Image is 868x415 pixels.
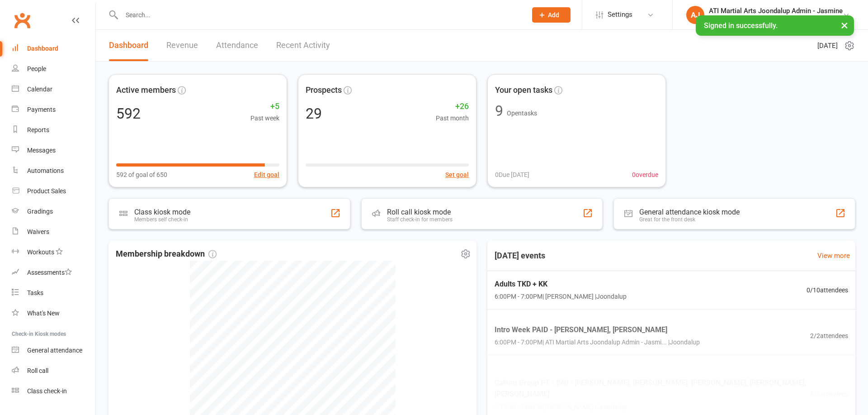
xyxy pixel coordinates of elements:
[250,100,279,113] span: +5
[116,170,167,180] span: 592 of goal of 650
[11,9,33,32] a: Clubworx
[27,269,72,276] div: Assessments
[817,40,838,51] span: [DATE]
[12,340,95,361] a: General attendance kiosk mode
[532,7,571,23] button: Add
[12,59,95,79] a: People
[27,347,82,354] div: General attendance
[12,161,95,181] a: Automations
[495,278,627,290] span: Adults TKD + KK
[27,147,56,154] div: Messages
[12,120,95,140] a: Reports
[436,100,469,113] span: +26
[12,79,95,100] a: Calendar
[436,113,469,123] span: Past month
[12,222,95,242] a: Waivers
[12,201,95,222] a: Gradings
[387,216,453,223] div: Staff check-in for members
[119,9,520,21] input: Search...
[109,30,148,61] a: Dashboard
[709,7,843,15] div: ATI Martial Arts Joondalup Admin - Jasmine
[166,30,198,61] a: Revenue
[27,310,60,317] div: What's New
[495,84,552,97] span: Your open tasks
[27,208,53,215] div: Gradings
[250,113,279,123] span: Past week
[12,283,95,303] a: Tasks
[27,248,54,256] div: Workouts
[27,65,46,72] div: People
[709,15,843,23] div: ATI Martial Arts Joondalup
[306,84,342,97] span: Prospects
[134,208,190,216] div: Class kiosk mode
[639,216,740,223] div: Great for the front desk
[495,402,810,412] span: 6:15PM - 7:00PM | [PERSON_NAME] | Joondalup
[254,170,279,180] button: Edit goal
[387,208,453,216] div: Roll call kiosk mode
[12,381,95,401] a: Class kiosk mode
[216,30,258,61] a: Attendance
[495,104,503,118] div: 9
[116,248,217,261] span: Membership breakdown
[27,45,58,52] div: Dashboard
[810,330,848,340] span: 2 / 2 attendees
[27,228,49,235] div: Waivers
[639,208,740,216] div: General attendance kiosk mode
[836,15,853,35] button: ×
[445,170,469,180] button: Set goal
[507,110,537,117] span: Open tasks
[27,289,43,296] div: Tasks
[12,262,95,283] a: Assessments
[116,106,141,121] div: 592
[12,38,95,59] a: Dashboard
[632,170,658,180] span: 0 overdue
[12,303,95,324] a: What's New
[686,6,704,24] div: AJ
[495,377,810,400] span: Callum Group PT - $40 - [PERSON_NAME], [PERSON_NAME], [PERSON_NAME], [PERSON_NAME], [PERSON_NAME]
[134,216,190,223] div: Members self check-in
[817,250,850,261] a: View more
[495,292,627,302] span: 6:00PM - 7:00PM | [PERSON_NAME] | Joondalup
[810,390,848,400] span: 5 / 5 attendees
[12,242,95,262] a: Workouts
[608,5,632,25] span: Settings
[12,361,95,381] a: Roll call
[12,140,95,161] a: Messages
[548,11,559,19] span: Add
[495,337,700,347] span: 6:00PM - 7:00PM | ATI Martial Arts Joondalup Admin - Jasmi... | Joondalup
[704,21,778,30] span: Signed in successfully.
[27,126,49,134] div: Reports
[116,84,176,97] span: Active members
[27,187,66,195] div: Product Sales
[276,30,330,61] a: Recent Activity
[27,387,67,395] div: Class check-in
[27,167,64,174] div: Automations
[12,100,95,120] a: Payments
[487,248,552,264] h3: [DATE] events
[495,324,700,336] span: Intro Week PAID - [PERSON_NAME], [PERSON_NAME]
[27,86,52,93] div: Calendar
[27,367,48,374] div: Roll call
[495,170,529,180] span: 0 Due [DATE]
[306,106,322,121] div: 29
[12,181,95,201] a: Product Sales
[27,106,56,113] div: Payments
[807,285,848,295] span: 0 / 10 attendees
